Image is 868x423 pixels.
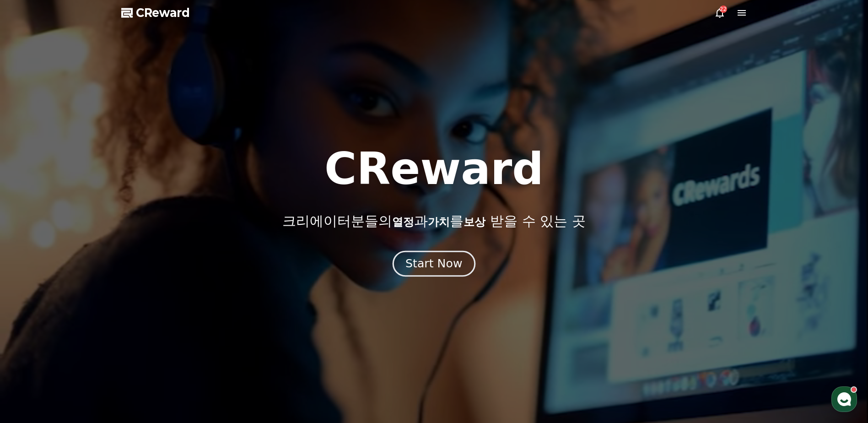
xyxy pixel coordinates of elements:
a: Start Now [394,260,474,269]
span: 설정 [141,304,152,311]
span: 대화 [84,304,95,312]
span: 홈 [29,304,34,311]
span: 보상 [464,216,485,228]
a: CReward [121,5,190,20]
span: CReward [136,5,190,20]
a: 대화 [60,290,118,313]
h1: CReward [324,147,544,191]
span: 열정 [392,216,414,228]
a: 22 [714,7,725,18]
a: 설정 [118,290,176,313]
span: 가치 [428,216,450,228]
button: Start Now [393,251,475,277]
div: 22 [720,5,727,13]
div: Start Now [405,256,462,271]
p: 크리에이터분들의 과 를 받을 수 있는 곳 [282,213,585,229]
a: 홈 [3,290,60,313]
